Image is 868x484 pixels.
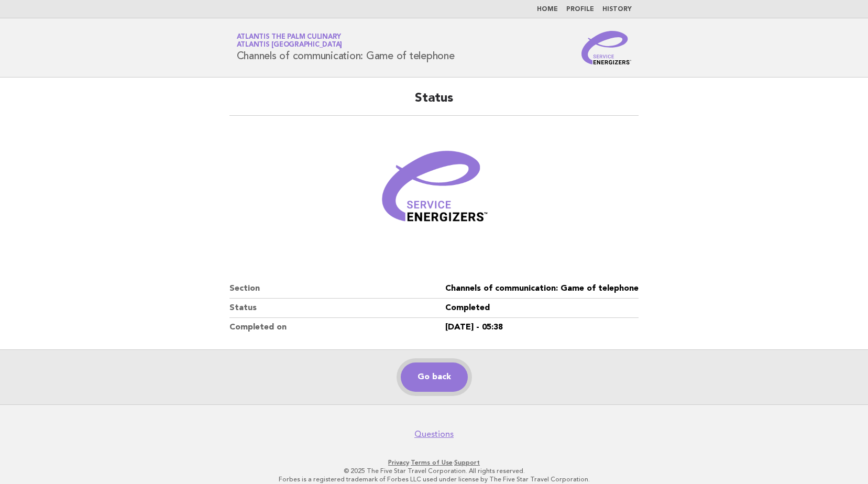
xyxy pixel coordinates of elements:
dd: Completed [445,299,639,318]
a: Profile [566,6,594,13]
img: Service Energizers [581,31,632,64]
dt: Section [229,279,445,299]
dt: Completed on [229,318,445,337]
dd: Channels of communication: Game of telephone [445,279,639,299]
a: History [602,6,632,13]
p: · · [114,458,755,467]
a: Terms of Use [411,459,453,466]
a: Questions [414,429,454,439]
dd: [DATE] - 05:38 [445,318,639,337]
a: Go back [401,362,468,392]
img: Verified [371,128,497,254]
h1: Channels of communication: Game of telephone [237,34,455,61]
a: Atlantis The Palm CulinaryAtlantis [GEOGRAPHIC_DATA] [237,34,343,48]
span: Atlantis [GEOGRAPHIC_DATA] [237,42,343,49]
a: Home [537,6,558,13]
dt: Status [229,299,445,318]
a: Support [454,459,480,466]
p: Forbes is a registered trademark of Forbes LLC used under license by The Five Star Travel Corpora... [114,475,755,483]
p: © 2025 The Five Star Travel Corporation. All rights reserved. [114,467,755,475]
a: Privacy [388,459,409,466]
h2: Status [229,90,639,116]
